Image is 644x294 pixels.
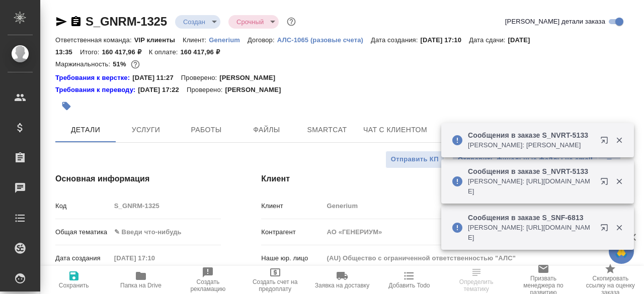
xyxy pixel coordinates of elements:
span: Создать счет на предоплату [248,278,302,292]
span: Детали [61,124,110,136]
p: [PERSON_NAME]: [URL][DOMAIN_NAME] [468,176,594,197]
p: К оплате: [149,48,181,56]
p: Общая тематика [55,227,111,237]
h4: Клиент [261,173,633,185]
p: Клиент [261,201,323,211]
span: Файлы [243,124,291,136]
span: Чат [439,123,488,136]
button: Срочный [233,18,267,26]
p: Проверено: [187,85,225,95]
p: АЛС-1065 (разовые счета) [277,36,371,44]
input: Пустое поле [323,225,633,239]
button: Добавить тэг [55,95,77,117]
p: 160 417,96 ₽ [102,48,148,56]
span: Услуги [122,124,170,136]
p: Дата сдачи: [469,36,508,44]
p: [DATE] 17:10 [421,36,469,44]
span: Добавить Todo [388,282,430,289]
a: Generium [209,35,248,44]
p: [PERSON_NAME]: [URL][DOMAIN_NAME] [468,223,594,243]
p: Итого: [80,48,102,56]
div: Создан [175,15,220,29]
p: [DATE] 17:22 [138,85,187,95]
button: Создан [180,18,208,26]
p: Ответственная команда: [55,36,134,44]
span: Работы [182,124,230,136]
p: Generium [209,36,248,44]
p: Наше юр. лицо [261,253,323,263]
button: Закрыть [609,223,629,232]
button: Закрыть [609,136,629,145]
button: Открыть в новой вкладке [594,171,618,195]
p: 160 417,96 ₽ [180,48,227,56]
p: 51% [113,60,128,68]
div: Нажми, чтобы открыть папку с инструкцией [55,73,132,83]
button: Скопировать ссылку [70,16,82,28]
span: [PERSON_NAME] детали заказа [505,17,605,27]
span: Создать рекламацию [181,278,235,292]
input: Пустое поле [323,199,633,213]
div: ✎ Введи что-нибудь [114,227,209,237]
button: Сохранить [40,266,107,294]
input: Пустое поле [111,251,199,265]
p: Сообщения в заказе S_NVRT-5133 [468,130,594,140]
p: Сообщения в заказе S_NVRT-5133 [468,166,594,176]
a: АЛС-1065 (разовые счета) [277,35,371,44]
p: [PERSON_NAME] [219,73,283,83]
h4: Основная информация [55,173,221,185]
a: Требования к переводу: [55,85,138,95]
span: Сохранить [59,282,89,289]
p: Дата создания: [371,36,420,44]
button: Доп статусы указывают на важность/срочность заказа [285,15,298,28]
button: Заявка на доставку [308,266,375,294]
button: Папка на Drive [107,266,174,294]
input: Пустое поле [111,199,221,213]
p: [PERSON_NAME]: [PERSON_NAME] [468,140,594,150]
p: Код [55,201,111,211]
button: Открыть в новой вкладке [594,130,618,154]
button: 65055.35 RUB; [129,58,142,71]
p: Сообщения в заказе S_SNF-6813 [468,213,594,223]
p: VIP клиенты [134,36,183,44]
span: Папка на Drive [120,282,162,289]
div: Нажми, чтобы открыть папку с инструкцией [55,85,138,95]
span: Отправить КП [391,154,439,165]
p: Контрагент [261,227,323,237]
button: Открыть в новой вкладке [594,218,618,242]
button: Закрыть [609,177,629,186]
p: [PERSON_NAME] [225,85,288,95]
p: Клиент: [183,36,209,44]
button: Создать счет на предоплату [242,266,308,294]
button: Скопировать ссылку для ЯМессенджера [55,16,67,28]
p: Проверено: [181,73,220,83]
button: Добавить Todo [376,266,443,294]
span: Заявка на доставку [315,282,369,289]
a: Требования к верстке: [55,73,132,83]
button: Создать рекламацию [175,266,242,294]
span: Чат с клиентом [363,124,427,136]
p: [DATE] 11:27 [132,73,181,83]
p: Дата создания [55,253,111,263]
input: Пустое поле [323,251,633,265]
div: Создан [228,15,279,29]
p: Маржинальность: [55,60,113,68]
p: Договор: [248,36,277,44]
button: Отправить КП [385,151,444,168]
span: Smartcat [303,124,351,136]
div: ✎ Введи что-нибудь [111,224,221,241]
a: S_GNRM-1325 [86,15,167,28]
